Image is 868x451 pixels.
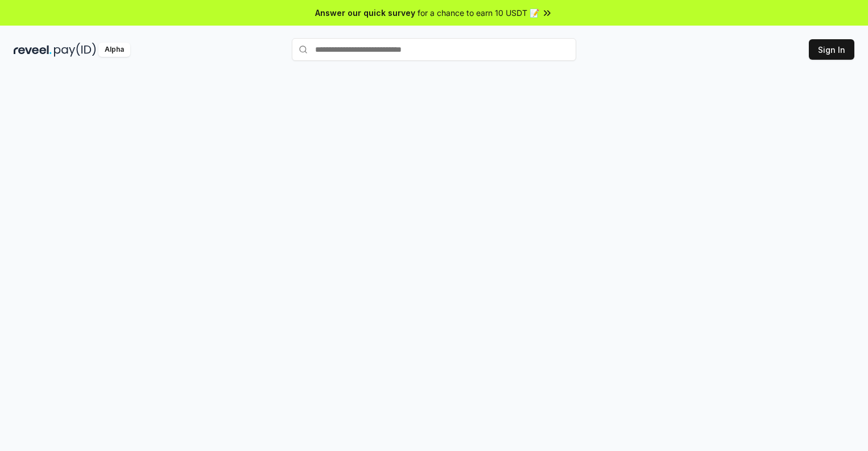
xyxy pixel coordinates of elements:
[14,43,52,57] img: reveel_dark
[54,43,96,57] img: pay_id
[809,39,854,60] button: Sign In
[98,43,130,57] div: Alpha
[315,7,415,19] span: Answer our quick survey
[418,7,539,19] span: for a chance to earn 10 USDT 📝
